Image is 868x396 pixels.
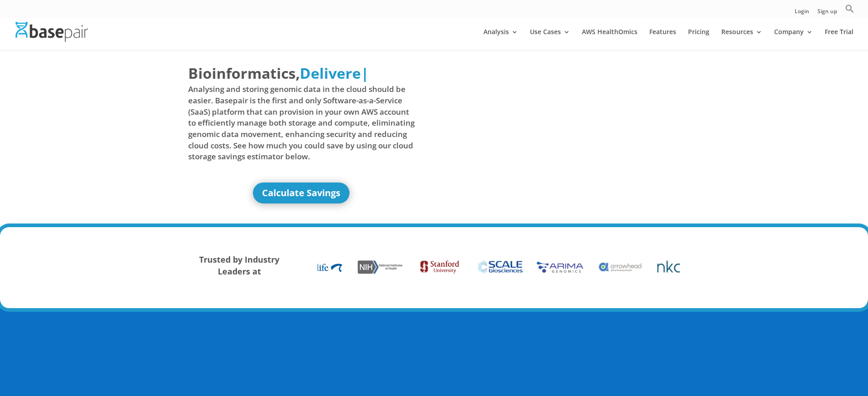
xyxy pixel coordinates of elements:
a: Analysis [483,29,518,50]
strong: Trusted by Industry Leaders at [199,254,279,277]
a: AWS HealthOmics [582,29,637,50]
a: Features [649,29,676,50]
a: Company [774,29,813,50]
svg: Search [845,4,854,13]
a: Pricing [688,29,709,50]
a: Search Icon Link [845,4,854,18]
span: Analysing and storing genomic data in the cloud should be easier. Basepair is the first and only ... [188,84,415,162]
span: | [361,63,369,83]
iframe: Basepair - NGS Analysis Simplified [441,63,668,190]
span: Bioinformatics, [188,63,300,84]
a: Use Cases [530,29,570,50]
a: Sign up [817,9,837,18]
a: Free Trial [825,29,853,50]
a: Calculate Savings [253,183,349,203]
span: Delivere [300,63,361,83]
a: Login [795,9,809,18]
img: Basepair [15,22,88,41]
a: Resources [721,29,762,50]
